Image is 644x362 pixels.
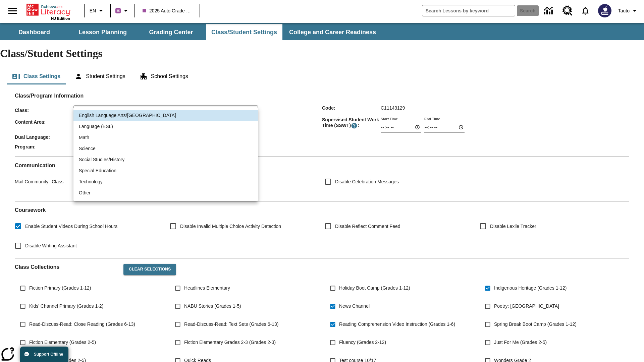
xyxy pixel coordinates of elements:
li: Language (ESL) [73,121,258,132]
li: Social Studies/History [73,154,258,165]
li: Other [73,187,258,198]
li: English Language Arts/[GEOGRAPHIC_DATA] [73,110,258,121]
li: Technology [73,176,258,187]
li: Math [73,132,258,143]
li: Science [73,143,258,154]
li: Special Education [73,165,258,176]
